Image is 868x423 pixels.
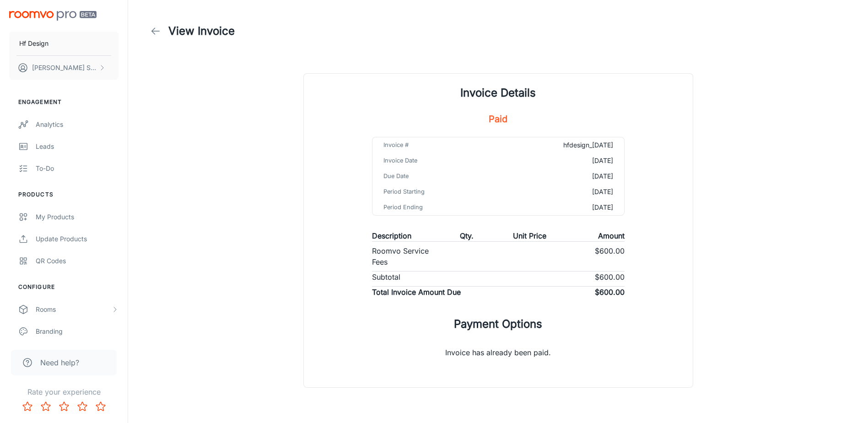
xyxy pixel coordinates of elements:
p: Qty. [460,230,474,241]
span: Need help? [40,357,79,368]
p: Unit Price [513,230,546,241]
h1: View Invoice [168,23,235,39]
button: Rate 5 star [92,397,110,416]
button: [PERSON_NAME] Shaoulpour [9,56,119,80]
td: [DATE] [502,200,624,215]
div: QR Codes [36,256,119,266]
td: Period Ending [372,200,503,215]
td: Invoice Date [372,153,503,168]
button: Rate 3 star [55,397,73,416]
div: Update Products [36,234,119,244]
p: [PERSON_NAME] Shaoulpour [32,63,97,73]
td: Invoice # [372,137,503,153]
div: Leads [36,141,119,152]
p: Rate your experience [7,386,120,397]
td: Due Date [372,168,503,184]
button: Hf Design [9,32,119,55]
img: Roomvo PRO Beta [9,11,97,21]
p: Roomvo Service Fees [372,245,435,267]
p: Invoice has already been paid. [431,332,566,365]
p: Hf Design [19,38,49,49]
div: To-do [36,163,119,174]
div: Rooms [36,304,111,315]
div: My Products [36,212,119,222]
p: Total Invoice Amount Due [372,287,461,298]
h1: Invoice Details [460,85,536,101]
div: Branding [36,326,119,336]
td: Period Starting [372,184,503,200]
div: Analytics [36,119,119,130]
p: Subtotal [372,271,400,282]
button: Rate 2 star [37,397,55,416]
h1: Payment Options [454,316,542,332]
p: $600.00 [595,287,625,298]
button: Rate 4 star [73,397,92,416]
td: hfdesign_[DATE] [502,137,624,153]
button: Rate 1 star [18,397,37,416]
p: Amount [598,230,625,241]
td: [DATE] [502,168,624,184]
td: [DATE] [502,153,624,168]
td: [DATE] [502,184,624,200]
p: $600.00 [595,245,625,267]
p: Description [372,230,411,241]
h5: Paid [489,112,507,126]
p: $600.00 [595,271,625,282]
